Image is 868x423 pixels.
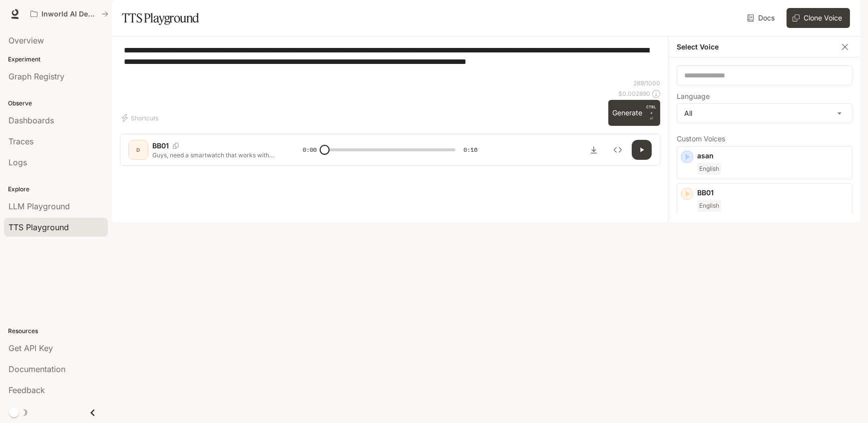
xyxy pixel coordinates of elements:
[618,89,650,98] p: $ 0.002890
[608,100,660,126] button: GenerateCTRL +⏎
[787,8,850,28] button: Clone Voice
[463,145,477,155] span: 0:16
[697,188,848,198] p: BB01
[152,151,279,159] p: Guys, need a smartwatch that works with iPhone AND Android? This one’s water-resistant, sleek, an...
[122,8,199,28] h1: TTS Playground
[697,200,721,212] span: English
[169,143,183,149] button: Copy Voice ID
[633,79,660,87] p: 289 / 1000
[303,145,317,155] span: 0:00
[130,142,146,158] div: D
[26,4,113,24] button: All workspaces
[677,93,710,100] p: Language
[697,163,721,175] span: English
[745,8,779,28] a: Docs
[646,104,656,122] p: ⏎
[41,10,97,18] p: Inworld AI Demos
[120,110,162,126] button: Shortcuts
[152,141,169,151] p: BB01
[697,151,848,161] p: asan
[677,104,852,123] div: All
[677,135,853,142] p: Custom Voices
[584,140,604,160] button: Download audio
[608,140,628,160] button: Inspect
[646,104,656,116] p: CTRL +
